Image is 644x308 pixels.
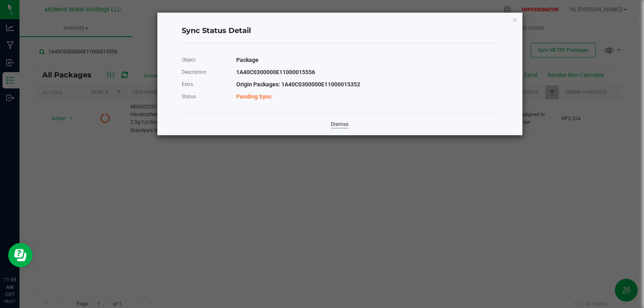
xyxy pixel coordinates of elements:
iframe: Resource center [8,243,33,267]
div: Extra [176,78,231,90]
div: Object [176,54,231,66]
div: Description [176,66,231,78]
div: Status [176,90,231,103]
span: Sync Status Detail [182,26,251,36]
a: Dismiss [331,121,348,128]
div: Origin Packages: 1A40C0300000E11000015352 [230,78,504,90]
span: Pending Sync [236,93,272,100]
div: Package [230,54,504,66]
div: 1A40C0300000E11000015556 [230,66,504,78]
button: Close [512,15,518,24]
